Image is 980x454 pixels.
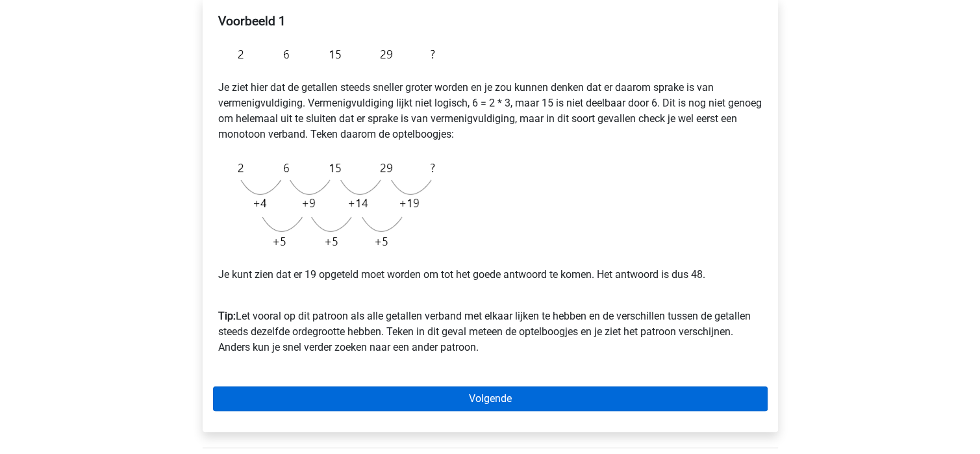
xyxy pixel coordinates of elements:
img: Figure sequences Example 3.png [218,39,442,69]
p: Je kunt zien dat er 19 opgeteld moet worden om tot het goede antwoord te komen. Het antwoord is d... [218,267,762,283]
p: Let vooral op dit patroon als alle getallen verband met elkaar lijken te hebben en de verschillen... [218,293,762,355]
img: Figure sequences Example 3 explanation.png [218,153,442,257]
b: Voorbeeld 1 [218,14,286,29]
a: Volgende [213,386,768,411]
p: Je ziet hier dat de getallen steeds sneller groter worden en je zou kunnen denken dat er daarom s... [218,80,762,142]
b: Tip: [218,310,236,322]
